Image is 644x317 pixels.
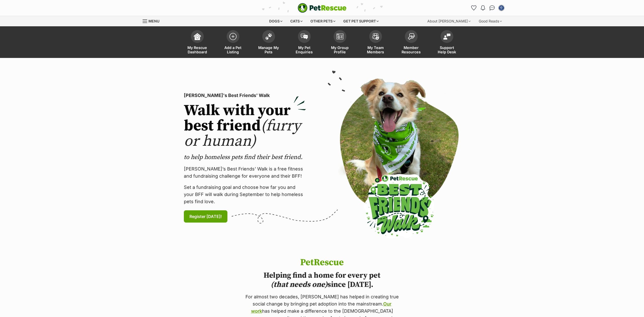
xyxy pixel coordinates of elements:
[184,165,306,180] p: [PERSON_NAME]’s Best Friends' Walk is a free fitness and fundraising challenge for everyone and t...
[470,4,478,12] a: Favourites
[298,3,347,13] a: PetRescue
[499,5,504,10] img: Canterbury Bankstown Pound Facility profile pic
[393,28,429,58] a: Member Resources
[364,45,387,54] span: My Team Members
[293,45,316,54] span: My Pet Enquiries
[266,16,286,26] div: Dogs
[488,4,496,12] a: Conversations
[435,45,458,54] span: Support Help Desk
[143,16,163,25] a: Menu
[372,33,379,40] img: team-members-icon-5396bd8760b3fe7c0b43da4ab00e1e3bb1a5d9ba89233759b79545d2d3fc5d0d.svg
[481,5,485,10] img: notifications-46538b983faf8c2785f20acdc204bb7945ddae34d4c08c2a6579f10ce5e182be.svg
[479,4,487,12] button: Notifications
[301,34,308,39] img: pet-enquiries-icon-7e3ad2cf08bfb03b45e93fb7055b45f3efa6380592205ae92323e6603595dc1f.svg
[244,271,401,289] h2: Helping find a home for every pet since [DATE].
[271,280,327,289] i: (that needs one)
[336,33,344,40] img: group-profile-icon-3fa3cf56718a62981997c0bc7e787c4b2cf8bcc04b72c1350f741eb67cf2f40e.svg
[184,153,306,161] p: to help homeless pets find their best friend.
[184,92,306,99] p: [PERSON_NAME]'s Best Friends' Walk
[184,210,227,223] a: Register [DATE]!
[340,16,382,26] div: Get pet support
[180,28,215,58] a: My Rescue Dashboard
[184,103,306,149] h2: Walk with your best friend
[251,28,286,58] a: Manage My Pets
[184,116,301,151] span: (furry or human)
[184,184,306,205] p: Set a fundraising goal and choose how far you and your BFF will walk during September to help hom...
[424,16,474,26] div: About [PERSON_NAME]
[358,28,393,58] a: My Team Members
[265,33,272,40] img: manage-my-pets-icon-02211641906a0b7f246fdf0571729dbe1e7629f14944591b6c1af311fb30b64b.svg
[222,45,244,54] span: Add a Pet Listing
[148,19,159,23] span: Menu
[408,33,415,40] img: member-resources-icon-8e73f808a243e03378d46382f2149f9095a855e16c252ad45f914b54edf8863c.svg
[328,45,351,54] span: My Group Profile
[298,3,347,13] img: logo-e224e6f780fb5917bec1dbf3a21bbac754714ae5b6737aabdf751b685950b380.svg
[489,5,495,10] img: chat-41dd97257d64d25036548639549fe6c8038ab92f7586957e7f3b1b290dea8141.svg
[470,4,505,12] ul: Account quick links
[497,4,505,12] button: My account
[194,33,201,40] img: dashboard-icon-eb2f2d2d3e046f16d808141f083e7271f6b2e854fb5c12c21221c1fb7104beca.svg
[307,16,339,26] div: Other pets
[322,28,358,58] a: My Group Profile
[286,28,322,58] a: My Pet Enquiries
[443,33,450,40] img: help-desk-icon-fdf02630f3aa405de69fd3d07c3f3aa587a6932b1a1747fa1d2bba05be0121f9.svg
[189,213,222,220] span: Register [DATE]!
[229,33,237,40] img: add-pet-listing-icon-0afa8454b4691262ce3f59096e99ab1cd57d4a30225e0717b998d2c9b9846f56.svg
[287,16,306,26] div: Cats
[244,258,401,268] h1: PetRescue
[186,45,209,54] span: My Rescue Dashboard
[475,16,505,26] div: Good Reads
[400,45,423,54] span: Member Resources
[429,28,465,58] a: Support Help Desk
[257,45,280,54] span: Manage My Pets
[215,28,251,58] a: Add a Pet Listing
